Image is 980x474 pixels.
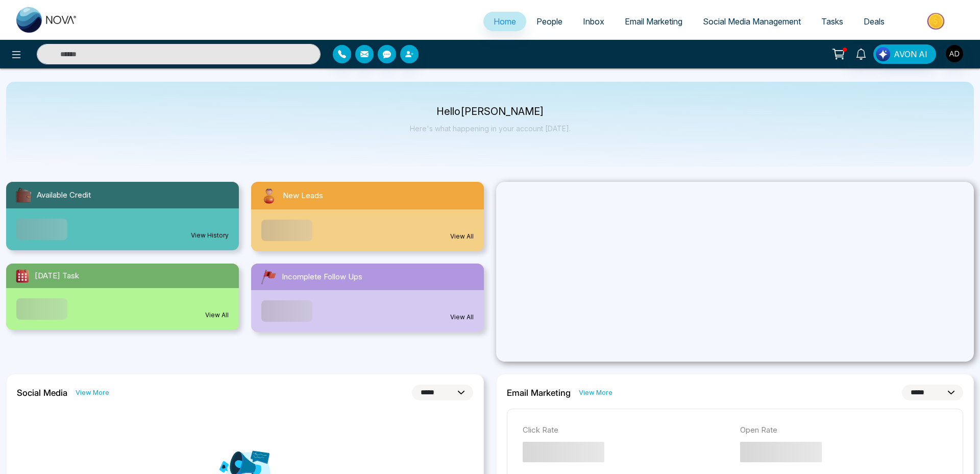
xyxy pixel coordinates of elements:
[410,107,571,116] p: Hello [PERSON_NAME]
[946,45,963,62] img: User Avatar
[259,268,278,286] img: followUps.svg
[625,16,682,27] span: Email Marketing
[410,124,571,133] p: Here's what happening in your account [DATE].
[579,388,612,397] a: View More
[864,16,885,27] span: Deals
[16,7,78,33] img: Nova CRM Logo
[283,190,323,202] span: New Leads
[615,12,693,31] a: Email Marketing
[573,12,615,31] a: Inbox
[873,44,936,64] button: AVON AI
[17,388,67,398] h2: Social Media
[900,10,974,33] img: Market-place.gif
[494,16,516,27] span: Home
[191,231,229,240] a: View History
[876,47,890,61] img: Lead Flow
[282,271,362,283] span: Incomplete Follow Ups
[740,424,947,436] p: Open Rate
[245,182,490,251] a: New LeadsView All
[693,12,811,31] a: Social Media Management
[450,313,474,322] a: View All
[450,232,474,241] a: View All
[703,16,801,27] span: Social Media Management
[811,12,853,31] a: Tasks
[245,264,490,332] a: Incomplete Follow UpsView All
[259,186,279,205] img: newLeads.svg
[853,12,895,31] a: Deals
[821,16,843,27] span: Tasks
[507,388,571,398] h2: Email Marketing
[205,311,229,320] a: View All
[14,186,33,204] img: availableCredit.svg
[894,48,927,60] span: AVON AI
[37,189,91,201] span: Available Credit
[76,388,109,397] a: View More
[526,12,573,31] a: People
[536,16,562,27] span: People
[583,16,604,27] span: Inbox
[35,270,79,282] span: [DATE] Task
[523,424,730,436] p: Click Rate
[483,12,526,31] a: Home
[14,268,31,284] img: todayTask.svg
